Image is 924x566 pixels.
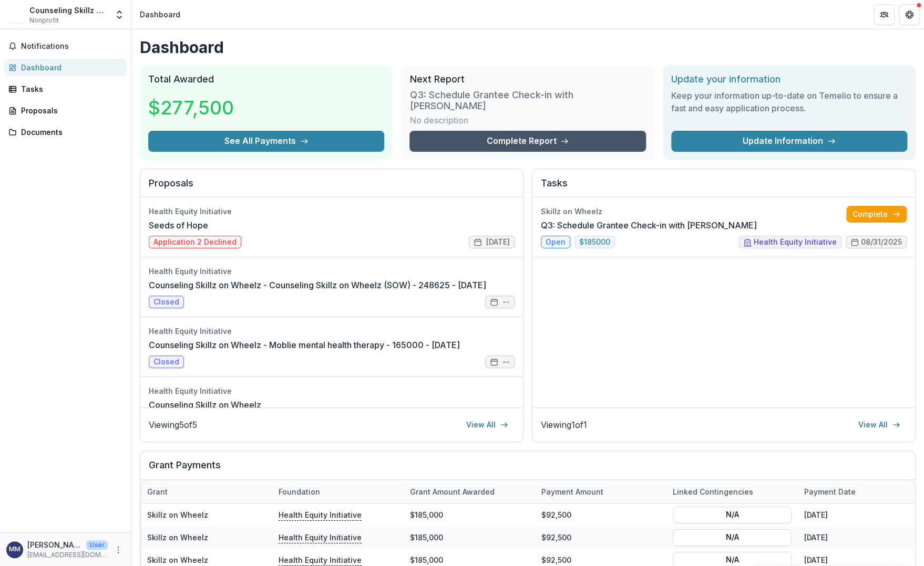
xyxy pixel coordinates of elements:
h2: Total Awarded [148,74,384,85]
div: Dashboard [140,9,180,20]
a: Seeds of Hope [149,219,208,232]
p: [EMAIL_ADDRESS][DOMAIN_NAME] [27,550,108,560]
button: N/A [673,506,792,523]
div: Grant [141,486,174,497]
a: Dashboard [4,59,127,76]
span: Notifications [21,42,122,51]
div: $92,500 [535,504,666,526]
div: Documents [21,127,118,138]
div: Grant amount awarded [404,480,535,503]
a: Tasks [4,80,127,98]
p: Viewing 1 of 1 [541,418,587,431]
button: N/A [673,529,792,546]
a: Documents [4,123,127,141]
span: Nonprofit [29,16,59,25]
div: Linked Contingencies [666,486,759,497]
h2: Grant Payments [149,459,907,479]
h2: Tasks [541,177,907,197]
a: Counseling Skillz on Wheelz - Counseling Skillz on Wheelz (SOW) - 248625 - [DATE] [149,279,486,291]
div: Grant amount awarded [404,486,501,497]
a: View All [460,416,515,433]
div: Payment Amount [535,486,610,497]
button: See All Payments [148,131,384,152]
div: Payment date [798,486,862,497]
a: Proposals [4,102,127,119]
div: Payment Amount [535,480,666,503]
h2: Update your information [671,74,907,85]
div: Grant [141,480,272,503]
a: View All [852,416,907,433]
img: Counseling Skillz on Wheelz [8,6,25,23]
div: Foundation [272,480,404,503]
div: $185,000 [404,504,535,526]
button: More [112,543,125,556]
h1: Dashboard [140,38,916,57]
h2: Proposals [149,177,515,197]
div: $92,500 [535,526,666,549]
div: Tasks [21,83,118,95]
a: Counseling Skillz on Wheelz - Moblie mental health therapy - 165000 - [DATE] [149,339,460,351]
div: Dashboard [21,62,118,73]
p: Health Equity Initiative [279,531,362,543]
button: Get Help [899,4,920,25]
div: Linked Contingencies [666,480,798,503]
div: Counseling Skillz on Wheelz [29,5,108,16]
a: Skillz on Wheelz [147,533,208,542]
p: No description [409,114,468,127]
p: Health Equity Initiative [279,554,362,565]
a: Complete [846,206,907,223]
h2: Next Report [409,74,645,85]
h3: Keep your information up-to-date on Temelio to ensure a fast and easy application process. [671,89,907,114]
h3: Q3: Schedule Grantee Check-in with [PERSON_NAME] [409,89,645,112]
a: Q3: Schedule Grantee Check-in with [PERSON_NAME] [541,219,757,232]
p: [PERSON_NAME] [27,539,82,550]
div: Marshan Marick [9,546,20,553]
a: Skillz on Wheelz [147,555,208,564]
a: Counseling Skillz on Wheelz [149,399,261,411]
a: Complete Report [409,131,645,152]
div: Proposals [21,105,118,116]
button: Notifications [4,38,127,55]
p: Viewing 5 of 5 [149,418,197,431]
a: Update Information [671,131,907,152]
p: Health Equity Initiative [279,509,362,520]
div: Foundation [272,486,326,497]
nav: breadcrumb [136,7,184,22]
button: Open entity switcher [112,4,127,25]
p: User [86,540,108,550]
button: Partners [874,4,895,25]
div: $185,000 [404,526,535,549]
a: Skillz on Wheelz [147,510,208,519]
h3: $277,500 [148,93,234,122]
